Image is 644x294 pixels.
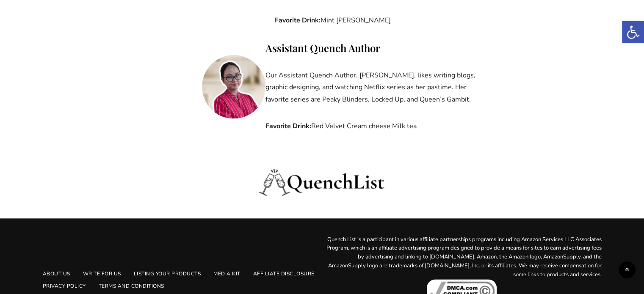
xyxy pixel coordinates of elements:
[265,41,491,55] h4: Assistant Quench Author
[36,268,77,280] a: About Us
[265,120,491,132] p: Red Velvet Cream cheese Milk tea
[275,16,321,25] strong: Favorite Drink:
[77,268,127,280] a: Write For Us
[92,280,171,292] a: Terms and Conditions
[36,280,92,292] a: Privacy Policy
[127,268,207,280] a: Listing Your Products
[275,14,492,27] p: Mint [PERSON_NAME]
[265,121,311,131] strong: Favorite Drink:
[247,268,321,280] a: Affiliate Disclosure
[207,268,247,280] a: Media Kit
[265,69,491,106] p: Our Assistant Quench Author, [PERSON_NAME], likes writing blogs, graphic designing, and watching ...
